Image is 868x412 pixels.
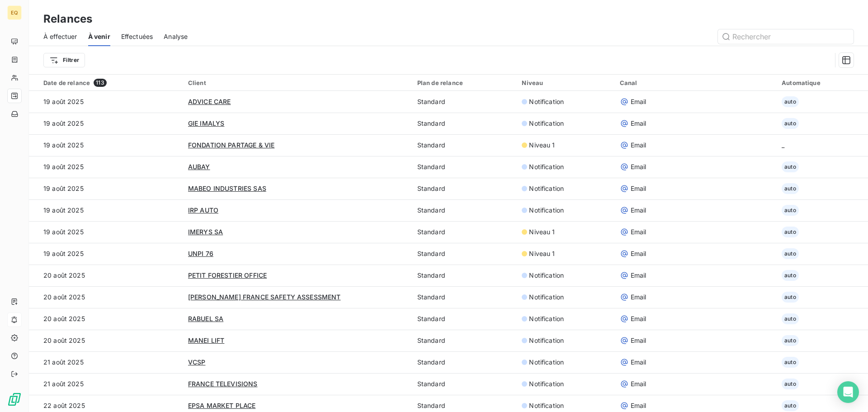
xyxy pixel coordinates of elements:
[412,286,517,308] td: Standard
[164,32,188,41] span: Analyse
[631,336,646,345] span: Email
[29,243,183,265] td: 19 août 2025
[782,183,799,194] span: auto
[412,91,517,113] td: Standard
[29,113,183,134] td: 19 août 2025
[29,330,183,351] td: 20 août 2025
[188,228,223,236] span: IMERYS SA
[782,313,799,324] span: auto
[412,221,517,243] td: Standard
[631,358,646,367] span: Email
[188,98,231,105] span: ADVICE CARE
[412,330,517,351] td: Standard
[782,227,799,237] span: auto
[529,184,564,193] span: Notification
[121,32,153,41] span: Effectuées
[188,163,210,170] span: AUBAY
[188,293,341,301] span: [PERSON_NAME] FRANCE SAFETY ASSESSMENT
[29,373,183,395] td: 21 août 2025
[529,97,564,106] span: Notification
[782,205,799,216] span: auto
[631,206,646,215] span: Email
[29,351,183,373] td: 21 août 2025
[522,79,609,86] div: Niveau
[529,293,564,302] span: Notification
[631,184,646,193] span: Email
[782,161,799,172] span: auto
[529,314,564,323] span: Notification
[529,271,564,280] span: Notification
[188,250,213,257] span: UNPI 76
[43,53,85,67] button: Filtrer
[7,5,22,20] div: EQ
[782,141,784,149] span: _
[782,270,799,281] span: auto
[29,221,183,243] td: 19 août 2025
[29,265,183,286] td: 20 août 2025
[412,134,517,156] td: Standard
[529,141,555,150] span: Niveau 1
[529,358,564,367] span: Notification
[529,401,564,410] span: Notification
[412,308,517,330] td: Standard
[782,379,799,389] span: auto
[188,402,256,409] span: EPSA MARKET PLACE
[631,141,646,150] span: Email
[782,357,799,368] span: auto
[782,96,799,107] span: auto
[188,271,267,279] span: PETIT FORESTIER OFFICE
[412,156,517,178] td: Standard
[7,392,22,407] img: Logo LeanPay
[29,308,183,330] td: 20 août 2025
[529,249,555,258] span: Niveau 1
[631,227,646,237] span: Email
[29,91,183,113] td: 19 août 2025
[620,79,771,86] div: Canal
[837,381,859,403] div: Open Intercom Messenger
[188,79,206,86] span: Client
[412,113,517,134] td: Standard
[718,29,854,44] input: Rechercher
[412,243,517,265] td: Standard
[43,32,77,41] span: À effectuer
[631,249,646,258] span: Email
[631,401,646,410] span: Email
[417,79,511,86] div: Plan de relance
[188,185,266,192] span: MABEO INDUSTRIES SAS
[29,178,183,199] td: 19 août 2025
[29,286,183,308] td: 20 août 2025
[412,265,517,286] td: Standard
[94,79,106,87] span: 113
[529,119,564,128] span: Notification
[188,358,206,366] span: VCSP
[29,199,183,221] td: 19 août 2025
[782,79,863,86] div: Automatique
[782,335,799,346] span: auto
[529,379,564,388] span: Notification
[529,162,564,171] span: Notification
[29,134,183,156] td: 19 août 2025
[412,373,517,395] td: Standard
[782,292,799,303] span: auto
[412,178,517,199] td: Standard
[188,119,225,127] span: GIE IMALYS
[782,400,799,411] span: auto
[782,118,799,129] span: auto
[188,380,258,388] span: FRANCE TELEVISIONS
[29,156,183,178] td: 19 août 2025
[529,336,564,345] span: Notification
[529,206,564,215] span: Notification
[88,32,110,41] span: À venir
[631,162,646,171] span: Email
[188,206,218,214] span: IRP AUTO
[188,315,223,322] span: RABUEL SA
[631,379,646,388] span: Email
[188,336,225,344] span: MANEI LIFT
[631,314,646,323] span: Email
[631,293,646,302] span: Email
[188,141,274,149] span: FONDATION PARTAGE & VIE
[43,11,92,27] h3: Relances
[412,199,517,221] td: Standard
[631,271,646,280] span: Email
[43,79,177,87] div: Date de relance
